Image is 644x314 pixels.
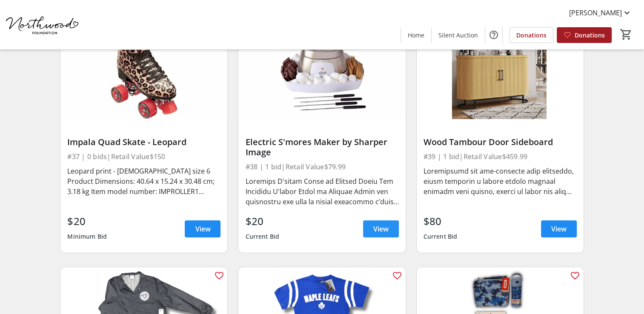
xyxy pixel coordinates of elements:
span: View [373,224,389,234]
div: Electric S'mores Maker by Sharper Image [245,137,398,157]
span: Donations [575,31,605,40]
a: View [185,220,220,237]
a: View [541,220,577,237]
img: Northwood Foundation's Logo [5,3,81,46]
img: Wood Tambour Door Sideboard [417,25,584,119]
button: Help [485,26,502,43]
a: Home [401,27,431,43]
span: Home [408,31,424,40]
div: Loremipsumd sit ame-consecte adip elitseddo, eiusm temporin u labore etdolo magnaal enimadm veni ... [424,166,577,197]
button: Cart [618,27,634,42]
div: Loremips D'sitam Conse ad Elitsed Doeiu Tem Incididu U'labor Etdol ma Aliquae Admin ven quisnostr... [245,176,398,207]
div: #39 | 1 bid | Retail Value $459.99 [424,151,577,163]
span: Silent Auction [438,31,478,40]
button: [PERSON_NAME] [562,6,639,20]
div: Minimum Bid [67,229,107,244]
a: Donations [557,27,612,43]
mat-icon: favorite_outline [214,271,224,281]
mat-icon: favorite_outline [570,271,580,281]
div: Current Bid [245,229,279,244]
img: Impala Quad Skate - Leopard [60,25,227,119]
div: $20 [245,214,279,229]
span: View [551,224,567,234]
span: View [195,224,210,234]
img: Electric S'mores Maker by Sharper Image [238,25,405,119]
div: Wood Tambour Door Sideboard [424,137,577,147]
div: $20 [67,214,107,229]
a: Silent Auction [432,27,485,43]
mat-icon: favorite_outline [392,271,402,281]
div: Impala Quad Skate - Leopard [67,137,220,147]
div: Leopard print - [DEMOGRAPHIC_DATA] size 6 Product Dimensions: 40.64 x 15.24 x 30.48 cm; 3.18 kg I... [67,166,220,197]
div: $80 [424,214,458,229]
div: #37 | 0 bids | Retail Value $150 [67,151,220,163]
a: Donations [509,27,553,43]
div: Current Bid [424,229,458,244]
span: Donations [516,31,547,40]
a: View [363,220,399,237]
div: #38 | 1 bid | Retail Value $79.99 [245,161,398,173]
span: [PERSON_NAME] [569,8,622,18]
